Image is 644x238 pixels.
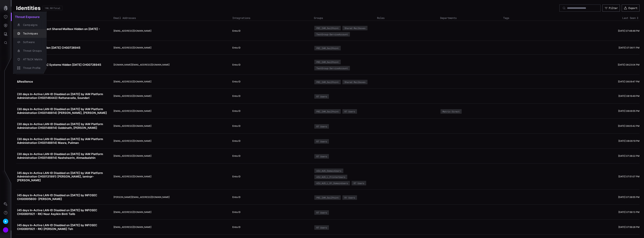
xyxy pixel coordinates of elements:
[13,13,47,21] h2: Threat Exposure
[21,66,42,70] div: Threat Profile
[21,48,42,53] div: Threat Groups
[13,21,47,29] button: Campaigns
[21,57,42,62] div: ATT&CK Matrix
[21,31,42,36] div: Techniques
[13,64,47,72] button: Threat Profile
[13,38,47,46] button: Software
[13,29,47,38] button: Techniques
[13,46,47,55] button: Threat Groups
[21,23,42,27] div: Campaigns
[21,40,42,45] div: Software
[13,55,47,64] button: ATT&CK Matrix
